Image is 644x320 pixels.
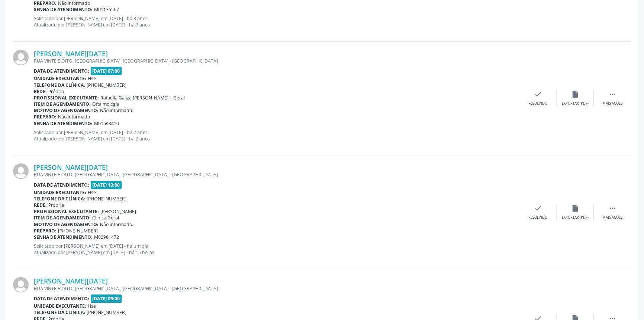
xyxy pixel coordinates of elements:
b: Preparo: [34,114,57,120]
i: insert_drive_file [571,90,579,98]
b: Profissional executante: [34,95,99,101]
span: M01643410 [94,120,119,127]
b: Data de atendimento: [34,295,89,302]
p: Solicitado por [PERSON_NAME] em [DATE] - há 2 anos Atualizado por [PERSON_NAME] em [DATE] - há 2 ... [34,129,519,142]
b: Telefone da clínica: [34,196,85,202]
div: Resolvido [528,101,547,106]
span: [DATE] 07:00 [91,67,122,75]
b: Unidade executante: [34,303,86,309]
span: [PERSON_NAME] [100,208,136,215]
b: Item de agendamento: [34,215,91,221]
div: Mais ações [602,101,622,106]
div: RUA VINTE E OITO, [GEOGRAPHIC_DATA], [GEOGRAPHIC_DATA] - [GEOGRAPHIC_DATA] [34,58,519,64]
div: Resolvido [528,215,547,220]
i:  [608,204,616,212]
p: Solicitado por [PERSON_NAME] em [DATE] - há um dia Atualizado por [PERSON_NAME] em [DATE] - há 15... [34,243,519,256]
b: Profissional executante: [34,208,99,215]
span: Clinica Geral [92,215,119,221]
a: [PERSON_NAME][DATE] [34,277,108,285]
span: [DATE] 09:00 [91,294,122,303]
span: Hse [88,75,96,82]
b: Data de atendimento: [34,182,89,188]
span: [PHONE_NUMBER] [87,196,126,202]
i:  [608,90,616,98]
span: M02961472 [94,234,119,240]
span: [PHONE_NUMBER] [87,309,126,316]
span: Hse [88,303,96,309]
span: Não informado [100,221,132,228]
span: Não informado [58,114,90,120]
b: Preparo: [34,228,57,234]
b: Data de atendimento: [34,68,89,74]
span: [PHONE_NUMBER] [87,82,126,88]
div: Mais ações [602,215,622,220]
span: [DATE] 13:00 [91,181,122,189]
b: Telefone da clínica: [34,82,85,88]
b: Unidade executante: [34,189,86,196]
b: Unidade executante: [34,75,86,82]
b: Motivo de agendamento: [34,221,99,228]
span: Não informado [100,107,132,114]
span: Oftalmologia [92,101,119,107]
div: RUA VINTE E OITO, [GEOGRAPHIC_DATA], [GEOGRAPHIC_DATA] - [GEOGRAPHIC_DATA] [34,285,519,292]
b: Item de agendamento: [34,101,91,107]
b: Motivo de agendamento: [34,107,99,114]
b: Senha de atendimento: [34,120,93,127]
span: Rafaella Galiza [PERSON_NAME] | Geral [100,95,185,101]
b: Senha de atendimento: [34,6,93,13]
p: Solicitado por [PERSON_NAME] em [DATE] - há 3 anos Atualizado por [PERSON_NAME] em [DATE] - há 3 ... [34,15,519,28]
div: RUA VINTE E OITO, [GEOGRAPHIC_DATA], [GEOGRAPHIC_DATA] - [GEOGRAPHIC_DATA] [34,171,519,178]
a: [PERSON_NAME][DATE] [34,163,108,171]
b: Telefone da clínica: [34,309,85,316]
a: [PERSON_NAME][DATE] [34,50,108,58]
span: Própria [48,88,64,95]
i: insert_drive_file [571,204,579,212]
i: check [534,90,542,98]
div: Exportar (PDF) [562,215,589,220]
b: Rede: [34,88,47,95]
i: check [534,204,542,212]
img: img [13,277,29,292]
span: Própria [48,202,64,208]
img: img [13,163,29,179]
span: Hse [88,189,96,196]
img: img [13,50,29,65]
div: Exportar (PDF) [562,101,589,106]
span: [PHONE_NUMBER] [58,228,98,234]
b: Rede: [34,202,47,208]
span: M01136567 [94,6,119,13]
b: Senha de atendimento: [34,234,93,240]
